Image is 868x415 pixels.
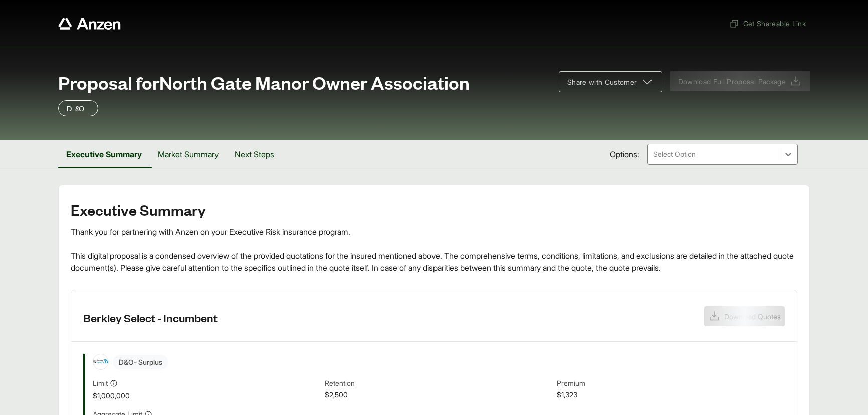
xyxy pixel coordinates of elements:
span: Retention [325,378,553,389]
span: Proposal for North Gate Manor Owner Association [58,72,470,92]
div: Thank you for partnering with Anzen on your Executive Risk insurance program. This digital propos... [71,226,797,274]
span: Share with Customer [567,77,637,87]
span: Limit [93,378,108,388]
span: $2,500 [325,389,553,401]
p: D&O [67,102,90,114]
h3: Berkley Select - Incumbent [83,310,218,325]
span: Download Full Proposal Package [678,76,786,87]
h2: Executive Summary [71,201,797,218]
button: Next Steps [227,140,282,168]
span: $1,000,000 [93,390,321,401]
span: Premium [557,378,785,389]
button: Executive Summary [58,140,150,168]
button: Market Summary [150,140,227,168]
span: D&O - Surplus [113,355,168,369]
img: Berkley Select [93,354,108,369]
button: Get Shareable Link [725,14,810,33]
span: Get Shareable Link [729,18,806,29]
button: Share with Customer [559,71,662,92]
span: $1,323 [557,389,785,401]
span: Options: [610,148,639,160]
a: Anzen website [58,18,121,30]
